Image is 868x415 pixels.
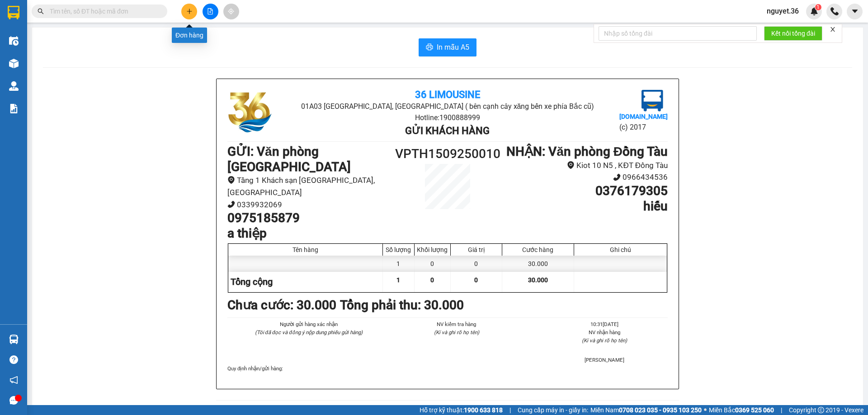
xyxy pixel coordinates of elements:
span: environment [227,176,235,184]
strong: 1900 633 818 [464,406,503,414]
span: close [830,26,836,33]
img: logo-vxr [8,6,19,19]
span: Tổng cộng [231,276,273,287]
div: Giá trị [453,246,500,253]
h1: hiếu [503,199,668,214]
span: Miền Nam [590,405,702,415]
i: (Kí và ghi rõ họ tên) [582,337,627,344]
img: icon-new-feature [810,7,818,15]
li: 0966434536 [503,171,668,183]
li: Tầng 1 Khách sạn [GEOGRAPHIC_DATA], [GEOGRAPHIC_DATA] [227,174,392,198]
span: environment [567,161,575,169]
strong: 0369 525 060 [735,406,774,414]
span: ⚪️ [704,408,707,412]
input: Tìm tên, số ĐT hoặc mã đơn [50,6,156,16]
span: aim [228,8,234,14]
li: 0339932069 [227,199,392,211]
b: NHẬN : Văn phòng Đồng Tàu [506,144,668,159]
span: 0 [430,276,434,284]
span: Kết nối tổng đài [771,28,815,38]
li: Kiot 10 N5 , KĐT Đồng Tàu [503,159,668,172]
span: notification [9,376,18,384]
div: 0 [451,256,502,272]
img: warehouse-icon [9,36,19,46]
sup: 1 [815,4,821,10]
span: phone [227,201,235,208]
img: warehouse-icon [9,81,19,91]
h1: a thiệp [227,226,392,241]
h1: 0376179305 [503,183,668,199]
button: printerIn mẫu A5 [419,38,476,56]
button: caret-down [847,4,863,19]
li: NV nhận hàng [542,328,668,336]
button: Kết nối tổng đài [764,26,822,41]
div: 1 [383,256,415,272]
div: Khối lượng [417,246,448,253]
span: | [781,405,782,415]
h1: 0975185879 [227,210,392,226]
div: Cước hàng [505,246,571,253]
b: GỬI : Văn phòng [GEOGRAPHIC_DATA] [227,144,351,174]
span: | [509,405,511,415]
button: aim [223,4,239,19]
div: Tên hàng [231,246,380,253]
span: 1 [396,276,400,284]
b: Gửi khách hàng [405,125,490,136]
li: (c) 2017 [619,121,668,133]
span: question-circle [9,355,18,364]
i: (Kí và ghi rõ họ tên) [434,329,479,336]
div: 30.000 [502,256,574,272]
span: copyright [818,407,824,413]
b: [DOMAIN_NAME] [619,113,668,120]
span: phone [613,173,621,181]
b: Chưa cước : 30.000 [227,298,336,312]
img: warehouse-icon [9,59,19,68]
img: logo.jpg [642,90,663,112]
div: 0 [415,256,451,272]
strong: 0708 023 035 - 0935 103 250 [619,406,702,414]
span: message [9,396,18,405]
span: Miền Bắc [709,405,774,415]
li: Người gửi hàng xác nhận [245,320,372,328]
span: Hỗ trợ kỹ thuật: [420,405,503,415]
button: file-add [203,4,218,19]
li: NV kiểm tra hàng [393,320,519,328]
div: Quy định nhận/gửi hàng : [227,364,668,373]
span: printer [426,43,433,52]
span: plus [186,8,193,14]
span: 30.000 [528,276,548,284]
span: Cung cấp máy in - giấy in: [518,405,588,415]
span: 1 [816,4,820,10]
button: plus [181,4,197,19]
span: nguyet.36 [759,5,806,17]
i: (Tôi đã đọc và đồng ý nộp dung phiếu gửi hàng) [255,329,363,336]
img: warehouse-icon [9,335,19,344]
span: file-add [207,8,213,14]
input: Nhập số tổng đài [599,26,757,41]
img: solution-icon [9,104,19,113]
span: search [38,8,44,14]
span: 0 [474,276,478,284]
img: phone-icon [830,7,839,15]
h1: VPTH1509250010 [392,144,503,164]
div: Số lượng [385,246,412,253]
span: caret-down [851,7,859,15]
li: 01A03 [GEOGRAPHIC_DATA], [GEOGRAPHIC_DATA] ( bên cạnh cây xăng bến xe phía Bắc cũ) [301,101,594,112]
b: 36 Limousine [415,89,480,100]
li: Hotline: 1900888999 [301,112,594,123]
div: Ghi chú [576,246,665,253]
img: logo.jpg [227,90,273,135]
li: 10:31[DATE] [542,320,668,328]
b: Tổng phải thu: 30.000 [340,298,464,312]
span: In mẫu A5 [437,42,469,53]
li: [PERSON_NAME] [542,356,668,364]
